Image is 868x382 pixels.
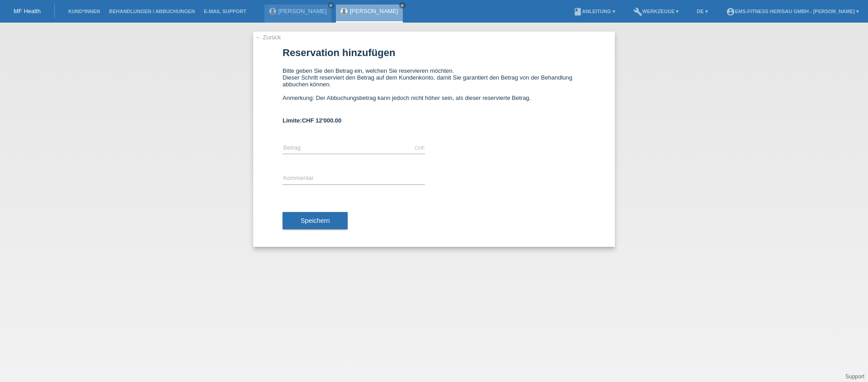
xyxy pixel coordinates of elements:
span: CHF 12'000.00 [302,117,342,124]
span: Speichern [301,217,330,224]
a: ← Zurück [255,34,281,41]
h1: Reservation hinzufügen [283,47,585,58]
a: bookAnleitung ▾ [569,9,620,14]
a: MF Health [14,8,41,14]
i: close [400,3,405,8]
a: buildWerkzeuge ▾ [629,9,684,14]
a: Behandlungen / Abbuchungen [104,9,199,14]
div: CHF [415,145,425,151]
a: DE ▾ [692,9,712,14]
b: Limite: [283,117,341,124]
a: Support [845,373,864,380]
a: close [399,2,406,9]
i: build [633,7,642,16]
a: [PERSON_NAME] [278,8,327,14]
a: [PERSON_NAME] [350,8,398,14]
div: Bitte geben Sie den Betrag ein, welchen Sie reservieren möchten. Dieser Schritt reserviert den Be... [283,67,585,108]
a: account_circleEMS-Fitness Herisau GmbH - [PERSON_NAME] ▾ [722,9,863,14]
a: E-Mail Support [199,9,251,14]
i: account_circle [726,7,735,16]
a: Kund*innen [64,9,104,14]
i: close [329,3,333,8]
button: Speichern [283,212,348,229]
i: book [573,7,582,16]
a: close [328,2,334,9]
